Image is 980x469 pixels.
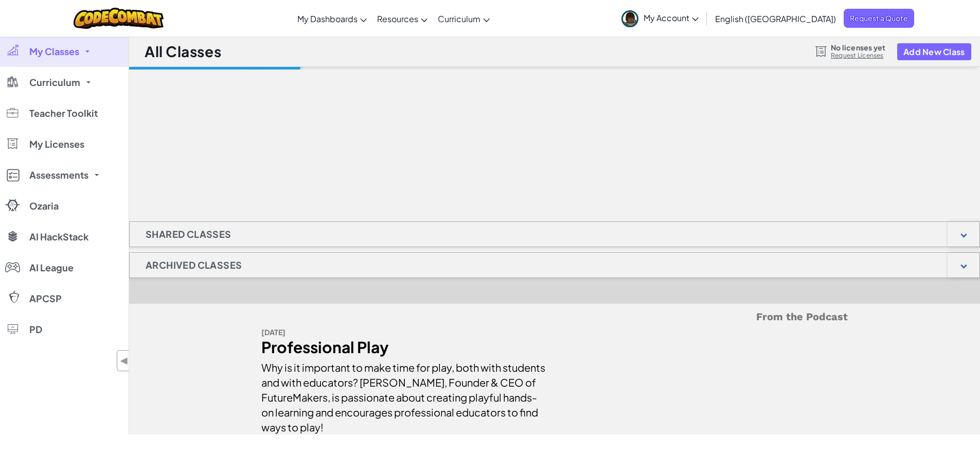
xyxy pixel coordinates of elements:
[29,263,74,272] span: AI League
[130,252,258,278] h1: Archived Classes
[261,340,547,355] div: Professional Play
[29,140,84,149] span: My Licenses
[261,325,547,340] div: [DATE]
[710,5,841,32] a: English ([GEOGRAPHIC_DATA])
[621,10,638,27] img: avatar
[372,5,433,32] a: Resources
[145,42,221,61] h1: All Classes
[29,201,59,211] span: Ozaria
[29,170,88,180] span: Assessments
[644,12,699,23] span: My Account
[831,51,885,60] a: Request Licenses
[715,13,836,24] span: English ([GEOGRAPHIC_DATA])
[29,78,80,87] span: Curriculum
[897,43,971,60] button: Add New Class
[29,232,88,241] span: AI HackStack
[377,13,418,24] span: Resources
[438,13,480,24] span: Curriculum
[261,309,848,325] h5: From the Podcast
[120,353,129,368] span: ◀
[616,2,704,34] a: My Account
[844,9,914,28] a: Request a Quote
[297,13,358,24] span: My Dashboards
[433,5,495,32] a: Curriculum
[831,43,885,51] span: No licenses yet
[29,109,98,118] span: Teacher Toolkit
[261,355,547,435] div: Why is it important to make time for play, both with students and with educators? [PERSON_NAME], ...
[130,221,247,247] h1: Shared Classes
[74,8,164,29] img: CodeCombat logo
[292,5,372,32] a: My Dashboards
[29,47,79,56] span: My Classes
